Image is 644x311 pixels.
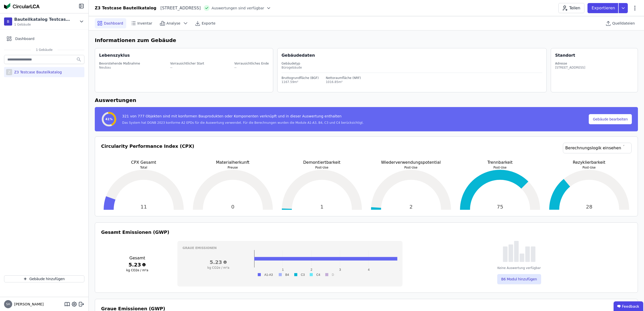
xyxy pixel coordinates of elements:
span: 1 Gebäude [31,48,58,52]
div: Lebenszyklus [99,52,130,58]
div: [STREET_ADDRESS] [156,5,201,11]
p: Post-Use [547,165,632,170]
p: Post-Use [369,165,454,170]
div: Adresse [555,61,585,66]
div: Z3 Testcase Bauteilkatalog [12,70,62,75]
p: Exportieren [592,5,616,11]
button: B6 Modul hinzufügen [497,274,541,284]
div: Keine Auswertung verfügbar [498,266,541,270]
div: Bauteilkatalog Testcase Z3 [14,16,72,23]
p: Preuse [190,165,275,170]
button: Gebäude hinzufügen [4,275,84,282]
h3: 5.23 [101,261,173,268]
div: 1016.85m² [326,80,361,84]
button: Gebäude bearbeiten [589,114,632,124]
div: -- [234,66,269,70]
span: Exporte [202,21,215,26]
span: 41% [105,117,113,121]
div: -- [170,66,204,70]
span: Quelldateien [612,21,635,26]
p: Total [101,165,186,170]
span: Inventar [137,21,152,26]
p: Post-Use [279,165,364,170]
div: Vorrausichtlicher Start [170,61,204,66]
p: Trennbarkeit [457,159,543,165]
img: Concular [4,3,40,9]
div: Neubau [99,66,140,70]
p: Post-Use [457,165,543,170]
div: [STREET_ADDRESS] [555,66,585,70]
h3: kg CO2e / m²a [101,268,173,272]
div: Vorrausichtliches Ende [234,61,269,66]
div: Nettoraumfläche (NRF) [326,76,361,80]
div: B [4,17,12,26]
h3: Gesamt Emissionen (GWP) [101,229,632,236]
span: 1 Gebäude [14,23,72,27]
div: Bürogebäude [282,66,543,70]
div: 1167.59m² [282,80,319,84]
span: Auswertungen sind verfügbar [212,6,264,11]
p: Rezyklierbarkeit [547,159,632,165]
p: CPX Gesamt [101,159,186,165]
div: Z [6,69,12,75]
h3: Circularity Performance Index (CPX) [101,143,194,159]
span: Dashboard [104,21,123,26]
span: SH [6,303,10,306]
div: 321 von 777 Objekten sind mit konformen Bauprodukten oder Komponenten verknüpft und in dieser Aus... [122,114,364,121]
a: Berechnungslogik einsehen [563,143,632,153]
div: Gebäudetyp [282,61,543,66]
span: Dashboard [15,36,34,41]
p: Wiederverwendungspotential [369,159,454,165]
div: Bruttogrundfläche (BGF) [282,76,319,80]
h3: kg CO2e / m²a [182,266,254,270]
h3: Graue Emissionen [182,246,397,250]
p: Materialherkunft [190,159,275,165]
span: Analyse [167,21,180,26]
div: Z3 Testcase Bauteilkatalog [95,5,156,11]
div: Das System hat DGNB 2023 konforme A2 EPDs für die Auswertung verwendet. Für die Berechnungen wurd... [122,121,364,125]
img: empty-state [503,241,536,262]
h6: Informationen zum Gebäude [95,36,638,44]
div: Standort [555,52,575,58]
p: Demontiertbarkeit [279,159,364,165]
h6: Auswertungen [95,96,638,104]
div: Gebäudedaten [282,52,547,58]
h3: Gesamt [101,255,173,261]
span: [PERSON_NAME] [12,302,44,307]
h3: 5.23 [182,259,254,266]
div: Bevorstehende Maßnahme [99,61,140,66]
button: Teilen [558,3,584,13]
